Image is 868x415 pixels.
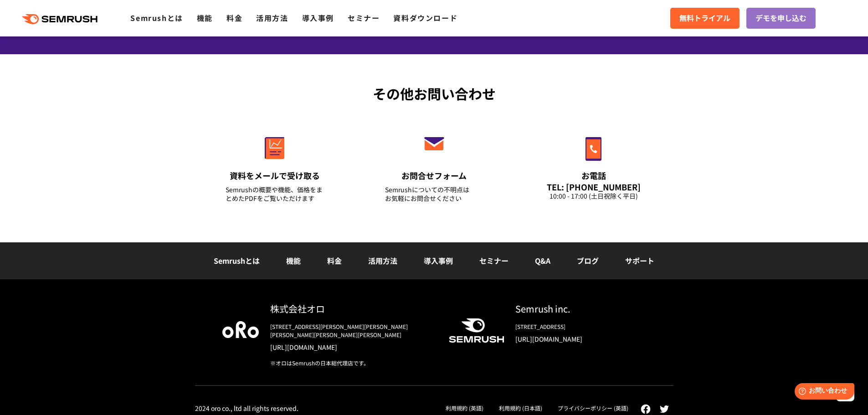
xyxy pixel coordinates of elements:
[206,118,343,214] a: 資料をメールで受け取る Semrushの概要や機能、価格をまとめたPDFをご覧いただけます
[302,12,334,23] a: 導入事例
[577,255,599,266] a: ブログ
[755,12,806,24] span: デモを申し込む
[270,343,434,352] a: [URL][DOMAIN_NAME]
[130,12,183,23] a: Semrushとは
[544,170,643,181] div: お電話
[558,404,628,412] a: プライバシーポリシー (英語)
[424,255,453,266] a: 導入事例
[641,404,651,414] img: facebook
[270,323,434,339] div: [STREET_ADDRESS][PERSON_NAME][PERSON_NAME][PERSON_NAME][PERSON_NAME][PERSON_NAME]
[660,405,669,413] img: twitter
[348,12,380,23] a: セミナー
[499,404,542,412] a: 利用規約 (日本語)
[256,12,288,23] a: 活用方法
[286,255,301,266] a: 機能
[746,8,816,29] a: デモを申し込む
[226,185,324,203] div: Semrushの概要や機能、価格をまとめたPDFをご覧いただけます
[625,255,654,266] a: サポート
[195,404,298,412] div: 2024 oro co., ltd all rights reserved.
[515,302,646,315] div: Semrush inc.
[446,404,483,412] a: 利用規約 (英語)
[787,379,858,405] iframe: Help widget launcher
[515,323,646,331] div: [STREET_ADDRESS]
[197,12,213,23] a: 機能
[385,170,483,181] div: お問合せフォーム
[222,321,259,338] img: oro company
[226,12,242,23] a: 料金
[393,12,457,23] a: 資料ダウンロード
[544,182,643,192] div: TEL: [PHONE_NUMBER]
[535,255,550,266] a: Q&A
[368,255,397,266] a: 活用方法
[214,255,260,266] a: Semrushとは
[479,255,508,266] a: セミナー
[195,83,673,104] div: その他お問い合わせ
[366,118,503,214] a: お問合せフォーム Semrushについての不明点はお気軽にお問合せください
[270,359,434,367] div: ※オロはSemrushの日本総代理店です。
[226,170,324,181] div: 資料をメールで受け取る
[385,185,483,203] div: Semrushについての不明点は お気軽にお問合せください
[515,334,646,343] a: [URL][DOMAIN_NAME]
[270,302,434,315] div: 株式会社オロ
[544,192,643,200] div: 10:00 - 17:00 (土日祝除く平日)
[670,8,740,29] a: 無料トライアル
[679,12,730,24] span: 無料トライアル
[327,255,342,266] a: 料金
